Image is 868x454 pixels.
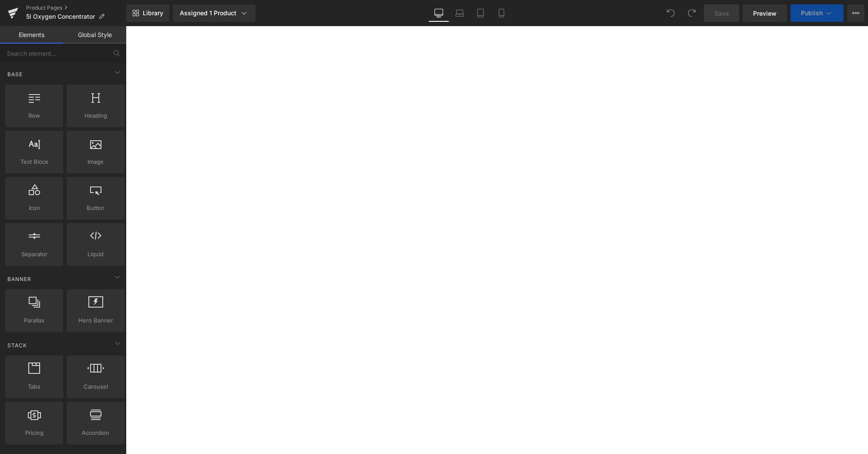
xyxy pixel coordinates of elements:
[8,382,61,391] span: Tabs
[69,203,122,213] span: Button
[743,4,787,22] a: Preview
[8,157,61,166] span: Text Block
[143,9,163,17] span: Library
[7,341,28,349] span: Stack
[126,4,169,22] a: New Library
[491,4,512,22] a: Mobile
[428,4,449,22] a: Desktop
[8,316,61,325] span: Parallax
[8,203,61,213] span: Icon
[7,275,32,283] span: Banner
[26,4,126,11] a: Product Pages
[180,9,249,17] div: Assigned 1 Product
[69,250,122,259] span: Liquid
[8,111,61,120] span: Row
[8,428,61,437] span: Pricing
[8,250,61,259] span: Separator
[662,4,680,22] button: Undo
[69,382,122,391] span: Carousel
[69,428,122,437] span: Accordion
[63,26,126,44] a: Global Style
[26,13,95,20] span: 5l Oxygen Concentrator
[449,4,470,22] a: Laptop
[69,157,122,166] span: Image
[683,4,700,22] button: Redo
[7,70,24,78] span: Base
[753,9,777,18] span: Preview
[801,10,823,17] span: Publish
[69,111,122,120] span: Heading
[847,4,865,22] button: More
[714,9,729,18] span: Save
[69,316,122,325] span: Hero Banner
[791,4,844,22] button: Publish
[470,4,491,22] a: Tablet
